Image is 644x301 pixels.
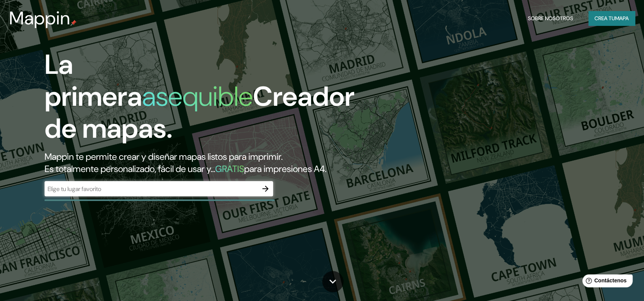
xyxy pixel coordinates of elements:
button: Crea tumapa [588,11,635,25]
font: Mappin te permite crear y diseñar mapas listos para imprimir. [45,151,283,162]
font: asequible [142,79,253,114]
font: mapa [615,15,629,22]
input: Elige tu lugar favorito [45,185,258,193]
font: Crea tu [594,15,615,22]
font: Sobre nosotros [528,15,573,22]
font: GRATIS [215,163,244,175]
iframe: Lanzador de widgets de ayuda [576,271,636,293]
font: La primera [45,47,142,114]
button: Sobre nosotros [525,11,576,25]
img: pin de mapeo [70,20,77,26]
font: Mappin [9,6,70,30]
font: Creador de mapas. [45,79,355,146]
font: para impresiones A4. [244,163,326,175]
font: Es totalmente personalizado, fácil de usar y... [45,163,215,175]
